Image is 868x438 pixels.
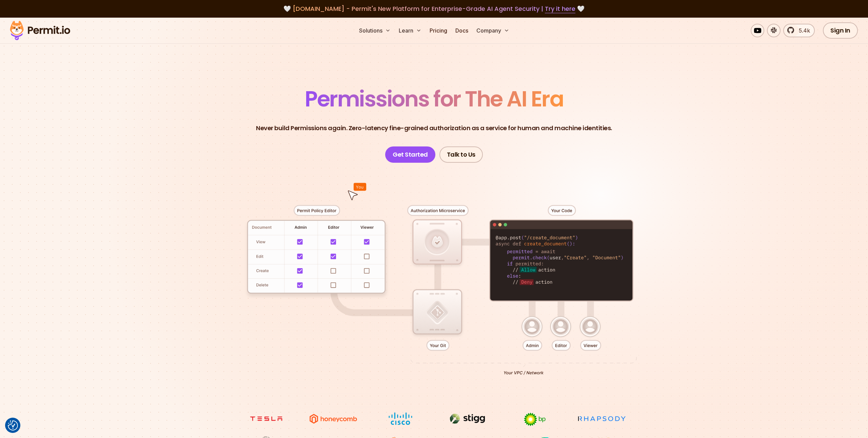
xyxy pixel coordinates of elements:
[385,146,435,163] a: Get Started
[8,420,18,431] img: Revisit consent button
[439,146,483,163] a: Talk to Us
[7,19,73,42] img: Permit logo
[823,22,858,39] a: Sign In
[396,24,424,37] button: Learn
[256,123,612,133] p: Never build Permissions again. Zero-latency fine-grained authorization as a service for human and...
[16,4,852,14] div: 🤍 🤍
[8,420,18,431] button: Consent Preferences
[783,24,815,37] a: 5.4k
[474,24,512,37] button: Company
[509,412,560,426] img: bp
[293,4,575,13] span: [DOMAIN_NAME] - Permit's New Platform for Enterprise-Grade AI Agent Security |
[305,84,563,114] span: Permissions for The AI Era
[576,412,627,425] img: Rhapsody Health
[427,24,450,37] a: Pricing
[308,412,359,425] img: Honeycomb
[795,26,810,35] span: 5.4k
[356,24,393,37] button: Solutions
[453,24,471,37] a: Docs
[545,4,575,13] a: Try it here
[442,412,493,425] img: Stigg
[241,412,292,425] img: tesla
[375,412,426,425] img: Cisco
